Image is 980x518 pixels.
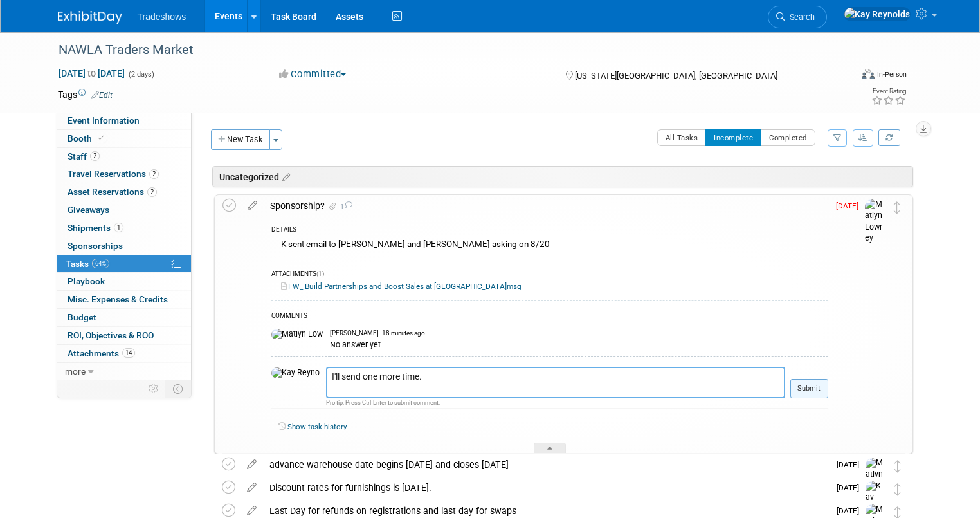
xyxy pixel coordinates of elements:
img: ExhibitDay [58,11,122,24]
div: No answer yet [330,338,828,350]
span: Search [785,12,815,22]
div: Sponsorship? [264,195,828,217]
a: FW_ Build Partnerships and Boost Sales at [GEOGRAPHIC_DATA]msg [281,282,522,291]
img: Matlyn Lowrey [866,458,885,503]
i: Move task [894,483,901,495]
span: Tasks [66,259,109,269]
span: (1) [316,270,324,277]
span: Staff [68,151,100,162]
span: Budget [68,312,96,322]
span: 1 [338,203,352,211]
a: Travel Reservations2 [57,165,191,183]
a: edit [240,505,263,517]
a: Misc. Expenses & Credits [57,291,191,308]
td: Toggle Event Tabs [165,380,191,397]
a: edit [240,459,263,470]
span: Misc. Expenses & Credits [68,294,168,304]
a: Search [768,6,827,28]
a: more [57,363,191,380]
span: ROI, Objectives & ROO [68,330,154,340]
a: Staff2 [57,148,191,165]
a: Shipments1 [57,219,191,237]
div: NAWLA Traders Market [54,39,835,62]
span: Sponsorships [68,241,123,251]
span: more [65,366,86,376]
i: Move task [894,460,901,472]
div: Uncategorized [212,166,913,187]
span: Booth [68,133,107,143]
a: Booth [57,130,191,147]
a: Playbook [57,273,191,290]
i: Booth reservation complete [98,134,104,142]
span: Travel Reservations [68,169,159,179]
a: Sponsorships [57,237,191,255]
div: Event Format [781,67,907,86]
div: Pro tip: Press Ctrl-Enter to submit comment. [326,398,785,407]
span: 2 [149,169,159,179]
button: New Task [211,129,270,150]
td: Personalize Event Tab Strip [143,380,165,397]
a: Budget [57,309,191,326]
img: Kay Reynolds [844,7,911,21]
img: Format-Inperson.png [862,69,875,79]
span: 2 [147,187,157,197]
a: Tasks64% [57,255,191,273]
div: Event Rating [871,88,906,95]
span: [DATE] [837,460,866,469]
a: ROI, Objectives & ROO [57,327,191,344]
div: COMMENTS [271,310,828,324]
a: edit [240,482,263,494]
span: Giveaways [68,205,109,215]
a: Show task history [287,422,347,431]
td: Tags [58,88,113,101]
button: Submit [790,379,828,398]
button: Incomplete [705,129,761,146]
span: 64% [92,259,109,268]
div: Discount rates for furnishings is [DATE]. [263,477,829,499]
button: Committed [275,68,351,81]
img: Matlyn Lowrey [271,329,323,340]
a: Giveaways [57,201,191,219]
span: 1 [114,223,123,232]
a: Asset Reservations2 [57,183,191,201]
span: Event Information [68,115,140,125]
span: Playbook [68,276,105,286]
span: (2 days) [127,70,154,79]
div: K sent email to [PERSON_NAME] and [PERSON_NAME] asking on 8/20 [271,236,828,256]
a: Attachments14 [57,345,191,362]
div: ATTACHMENTS [271,270,828,281]
span: to [86,68,98,79]
span: Asset Reservations [68,187,157,197]
span: [DATE] [DATE] [58,68,125,79]
img: Kay Reynolds [271,367,320,379]
a: Edit sections [279,170,290,183]
span: [DATE] [836,201,865,210]
span: 2 [90,151,100,161]
div: DETAILS [271,225,828,236]
span: Attachments [68,348,135,358]
a: Refresh [878,129,900,146]
button: All Tasks [657,129,707,146]
span: 14 [122,348,135,358]
a: Event Information [57,112,191,129]
div: In-Person [876,69,907,79]
span: [DATE] [837,483,866,492]
button: Completed [761,129,815,146]
span: [DATE] [837,506,866,515]
div: advance warehouse date begins [DATE] and closes [DATE] [263,454,829,476]
span: Tradeshows [138,12,186,22]
a: Edit [91,91,113,100]
span: Shipments [68,223,123,233]
span: [PERSON_NAME] - 18 minutes ago [330,329,425,338]
img: Matlyn Lowrey [865,199,884,245]
i: Move task [894,201,900,214]
a: edit [241,200,264,212]
span: [US_STATE][GEOGRAPHIC_DATA], [GEOGRAPHIC_DATA] [575,71,777,80]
